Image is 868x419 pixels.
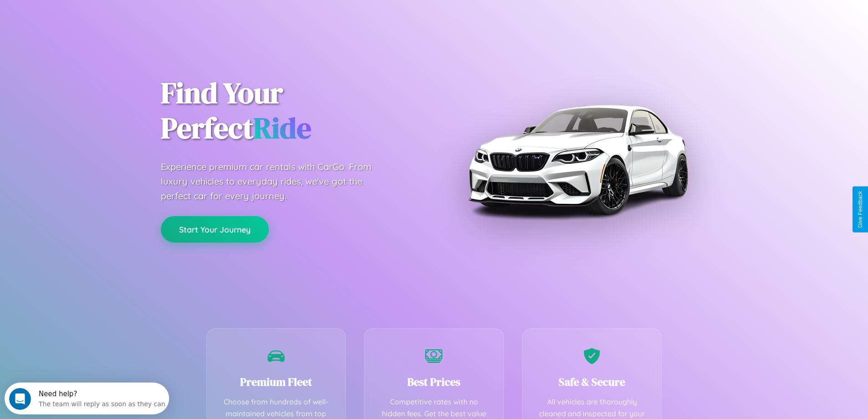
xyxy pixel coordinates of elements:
span: Ride [253,108,311,148]
iframe: Intercom live chat discovery launcher [5,383,169,414]
p: Experience premium car rentals with CarGo. From luxury vehicles to everyday rides, we've got the ... [161,160,389,203]
h1: Find Your Perfect [161,76,421,146]
iframe: Intercom live chat [9,388,31,410]
div: Need help? [34,8,161,15]
h3: Best Prices [378,374,490,389]
h3: Safe & Secure [536,374,648,389]
div: Open Intercom Messenger [4,4,169,29]
button: Start Your Journey [161,216,269,243]
div: The team will reply as soon as they can [34,15,161,25]
div: Give Feedback [857,191,863,228]
h3: Premium Fleet [221,374,332,389]
img: Premium BMW car rental vehicle [464,46,692,274]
